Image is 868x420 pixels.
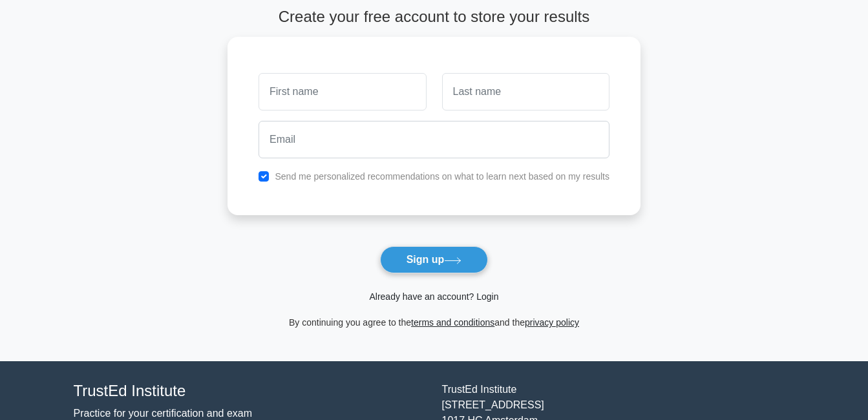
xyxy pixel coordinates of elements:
[259,73,426,110] input: First name
[275,171,609,182] label: Send me personalized recommendations on what to learn next based on my results
[220,315,648,330] div: By continuing you agree to the and the
[74,382,427,401] h4: TrustEd Institute
[442,73,609,110] input: Last name
[369,291,498,302] a: Already have an account? Login
[228,8,640,26] h4: Create your free account to store your results
[525,317,579,328] a: privacy policy
[380,246,489,273] button: Sign up
[259,121,609,158] input: Email
[74,408,253,419] a: Practice for your certification and exam
[411,317,494,328] a: terms and conditions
